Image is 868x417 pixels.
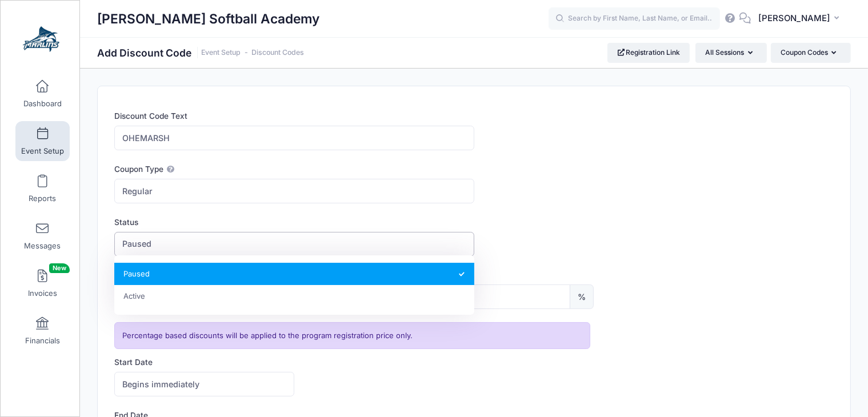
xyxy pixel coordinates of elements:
a: Event Setup [201,49,241,57]
label: Status [114,216,474,228]
button: All Sessions [695,43,767,62]
a: Reports [15,169,70,209]
span: Paused [122,238,151,250]
span: Financials [25,336,60,346]
button: [PERSON_NAME] [751,6,851,32]
span: Regular [114,179,474,203]
a: Discount Codes [251,49,304,57]
div: Percentage based discounts will be applied to the program registration price only. [114,322,590,350]
span: Begins immediately [114,372,294,396]
span: Reports [29,194,56,203]
button: Coupon Codes [771,43,851,62]
span: Regular [122,185,153,197]
span: Messages [24,241,61,251]
input: Search by First Name, Last Name, or Email... [549,7,720,30]
span: Paused [114,232,474,256]
label: Coupon Type [114,163,474,175]
a: Financials [15,311,70,351]
span: Begins immediately [122,378,199,390]
h1: Add Discount Code [97,47,304,59]
input: SUMMER2025 [114,126,474,150]
div: % [570,284,594,309]
a: Marlin Softball Academy [1,12,81,66]
a: InvoicesNew [15,263,70,303]
li: Paused [114,263,474,285]
span: New [49,263,70,273]
label: Discount Code Text [114,110,474,122]
h1: [PERSON_NAME] Softball Academy [97,6,319,32]
img: Marlin Softball Academy [19,18,62,61]
span: [PERSON_NAME] [758,12,830,25]
a: Registration Link [607,43,690,62]
span: Event Setup [21,146,64,156]
a: Event Setup [15,121,70,161]
span: Dashboard [23,99,62,109]
label: Start Date [114,356,474,368]
span: Invoices [28,288,57,298]
li: Active [114,285,474,307]
a: Messages [15,216,70,256]
a: Dashboard [15,74,70,114]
